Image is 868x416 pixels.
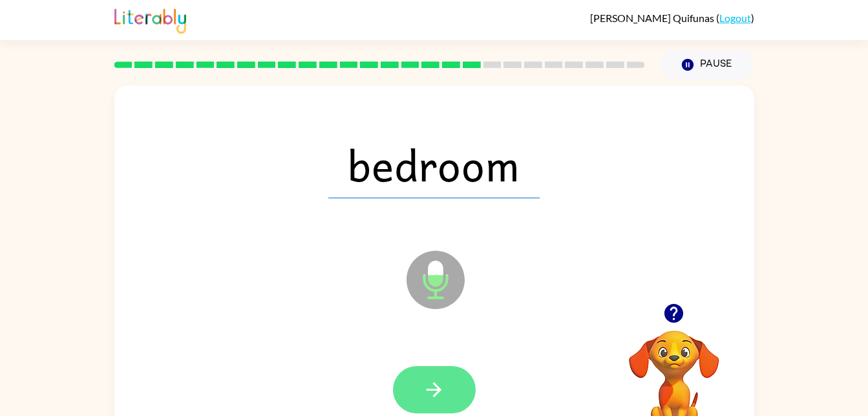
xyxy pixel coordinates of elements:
div: ( ) [590,12,754,24]
a: Logout [719,12,751,24]
span: [PERSON_NAME] Quifunas [590,12,716,24]
img: Literably [114,5,186,34]
span: bedroom [328,131,540,198]
button: Pause [661,50,754,80]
